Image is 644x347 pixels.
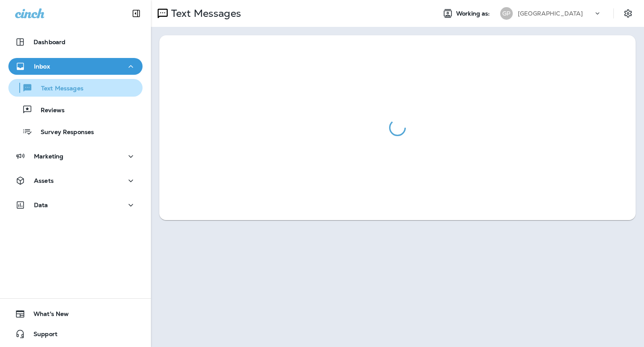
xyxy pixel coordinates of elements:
div: GP [500,7,513,20]
p: Marketing [34,153,63,160]
button: Inbox [8,58,143,75]
p: [GEOGRAPHIC_DATA] [518,10,583,17]
button: Collapse Sidebar [125,5,148,22]
button: Dashboard [8,34,143,50]
button: Data [8,197,143,213]
p: Reviews [32,107,65,115]
span: What's New [25,310,69,321]
button: What's New [8,305,143,322]
p: Assets [34,177,54,184]
button: Text Messages [8,79,143,97]
p: Text Messages [168,7,241,20]
p: Text Messages [33,85,83,93]
button: Marketing [8,148,143,165]
p: Survey Responses [32,129,94,137]
button: Survey Responses [8,123,143,140]
button: Assets [8,172,143,189]
p: Data [34,202,48,208]
p: Inbox [34,63,50,70]
span: Support [25,331,57,341]
button: Reviews [8,101,143,118]
p: Dashboard [34,39,65,45]
button: Settings [621,6,636,21]
button: Support [8,326,143,342]
span: Working as: [456,10,492,17]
